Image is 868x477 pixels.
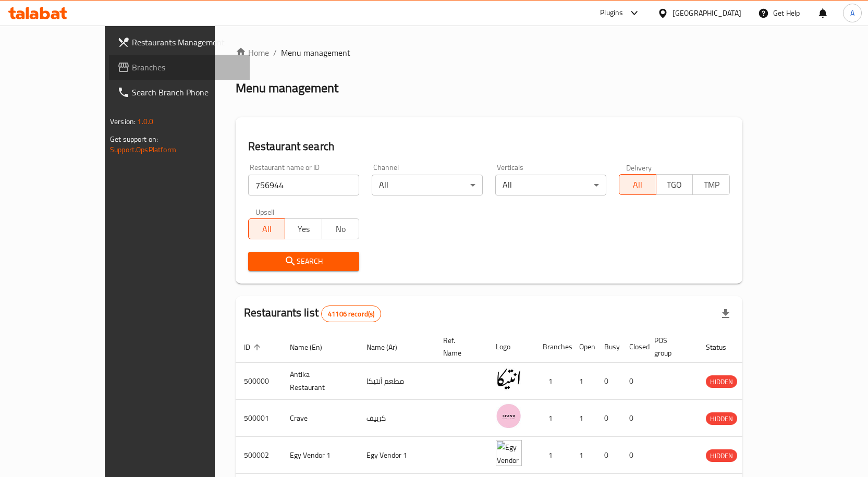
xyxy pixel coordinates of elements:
div: Total records count [321,305,381,322]
span: Branches [132,61,241,74]
label: Delivery [626,164,652,171]
div: HIDDEN [706,449,737,462]
button: No [322,218,359,239]
span: TGO [661,177,689,192]
span: Search [256,255,351,268]
td: 500002 [236,437,282,474]
td: 1 [571,400,596,437]
td: 1 [534,400,571,437]
h2: Restaurant search [248,139,730,154]
span: Ref. Name [443,334,475,359]
td: كرييف [358,400,435,437]
div: Export file [713,301,738,326]
th: Busy [596,331,621,363]
span: 1.0.0 [137,115,153,128]
th: Open [571,331,596,363]
div: [GEOGRAPHIC_DATA] [673,7,741,19]
label: Upsell [255,208,275,215]
button: Search [248,252,359,271]
span: Search Branch Phone [132,86,241,99]
img: Egy Vendor 1 [496,440,522,466]
div: All [495,175,606,195]
span: HIDDEN [706,450,737,462]
span: TMP [697,177,726,192]
span: Yes [289,222,318,237]
h2: Menu management [236,80,338,96]
a: Restaurants Management [109,30,250,55]
div: Plugins [600,7,623,19]
button: TGO [656,174,693,195]
nav: breadcrumb [236,46,742,59]
span: Version: [110,115,136,128]
img: Crave [496,403,522,429]
span: Get support on: [110,132,158,146]
span: HIDDEN [706,413,737,425]
th: Logo [487,331,534,363]
span: A [850,7,854,19]
td: 1 [534,363,571,400]
span: HIDDEN [706,376,737,388]
input: Search for restaurant name or ID.. [248,175,359,195]
a: Support.OpsPlatform [110,143,176,156]
span: Name (En) [290,341,336,353]
td: 0 [596,400,621,437]
div: All [372,175,483,195]
div: HIDDEN [706,375,737,388]
li: / [273,46,277,59]
button: TMP [692,174,730,195]
a: Search Branch Phone [109,80,250,105]
button: Yes [285,218,322,239]
span: No [326,222,355,237]
span: 41106 record(s) [322,309,381,319]
button: All [248,218,286,239]
td: 1 [571,363,596,400]
span: All [253,222,282,237]
td: 0 [596,437,621,474]
td: Egy Vendor 1 [282,437,358,474]
span: ID [244,341,264,353]
td: 0 [621,437,646,474]
td: مطعم أنتيكا [358,363,435,400]
td: Antika Restaurant [282,363,358,400]
div: HIDDEN [706,412,737,425]
a: Branches [109,55,250,80]
a: Home [236,46,269,59]
td: Egy Vendor 1 [358,437,435,474]
span: Name (Ar) [366,341,411,353]
td: 0 [621,400,646,437]
button: All [619,174,656,195]
th: Closed [621,331,646,363]
td: 0 [621,363,646,400]
span: Restaurants Management [132,36,241,48]
span: POS group [654,334,685,359]
td: 500001 [236,400,282,437]
td: Crave [282,400,358,437]
th: Branches [534,331,571,363]
span: All [624,177,652,192]
h2: Restaurants list [244,305,382,322]
td: 0 [596,363,621,400]
td: 1 [571,437,596,474]
span: Menu management [281,46,350,59]
img: Antika Restaurant [496,366,522,392]
td: 1 [534,437,571,474]
td: 500000 [236,363,282,400]
span: Status [706,341,740,353]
